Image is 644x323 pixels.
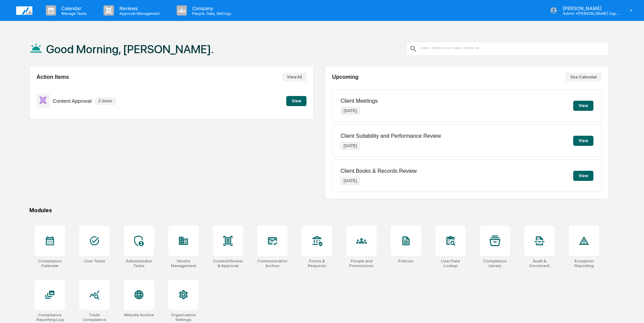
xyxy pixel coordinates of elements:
[124,259,154,268] div: Administrator Tasks
[573,101,593,111] button: View
[341,98,378,104] p: Client Meetings
[56,5,90,11] p: Calendar
[341,142,360,150] p: [DATE]
[35,259,65,268] div: Compliance Calendar
[341,133,441,139] p: Client Suitability and Performance Review
[187,5,235,11] p: Company
[16,6,32,15] img: logo
[84,259,105,263] div: User Tasks
[36,74,69,80] h2: Action Items
[114,11,163,16] p: Approval Management
[332,74,358,80] h2: Upcoming
[341,168,417,174] p: Client Books & Records Review
[286,97,306,104] a: View
[524,259,555,268] div: Audit & Document Logs
[622,301,641,319] iframe: Open customer support
[213,259,243,268] div: Content Review & Approval
[282,73,306,82] button: View All
[79,313,110,322] div: Trade Compliance
[46,42,214,56] h1: Good Morning, [PERSON_NAME].
[480,259,510,268] div: Compliance Library
[573,171,593,181] button: View
[257,259,288,268] div: Communications Archive
[286,96,306,106] button: View
[187,11,235,16] p: People, Data, Settings
[341,177,360,185] p: [DATE]
[168,259,199,268] div: Vendor Management
[302,259,332,268] div: Forms & Requests
[557,5,620,11] p: [PERSON_NAME]
[346,259,377,268] div: People and Permissions
[573,136,593,146] button: View
[557,11,620,16] p: Admin • [PERSON_NAME] Capital Management
[398,259,414,263] div: Policies
[569,259,599,268] div: Exception Reporting
[114,5,163,11] p: Reviews
[168,313,199,322] div: Organization Settings
[565,73,602,82] button: See Calendar
[35,313,65,322] div: Compliance Reporting Log
[53,98,92,104] p: Content Approval
[124,313,154,317] div: Website Archive
[95,97,116,105] p: 2 items
[435,259,466,268] div: User Data Lookup
[341,107,360,115] p: [DATE]
[29,207,609,214] div: Modules
[56,11,90,16] p: Manage Tasks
